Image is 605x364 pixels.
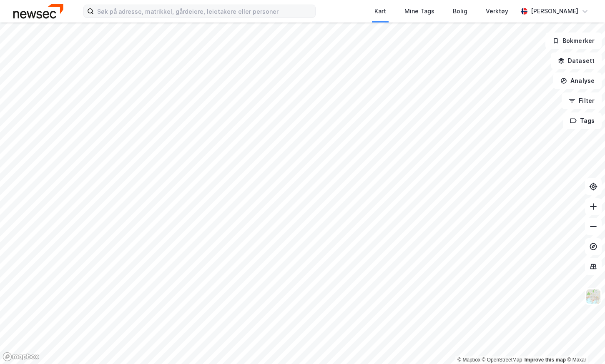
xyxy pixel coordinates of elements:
iframe: Chat Widget [563,324,605,364]
div: [PERSON_NAME] [531,6,578,16]
img: newsec-logo.f6e21ccffca1b3a03d2d.png [13,4,63,18]
div: Mine Tags [404,6,434,16]
button: Datasett [551,52,602,69]
a: OpenStreetMap [482,357,522,363]
div: Kart [374,6,386,16]
button: Bokmerker [545,32,602,49]
button: Tags [563,112,602,129]
button: Filter [562,92,602,109]
div: Verktøy [486,6,508,16]
a: Mapbox [457,357,480,363]
a: Improve this map [525,357,566,363]
input: Søk på adresse, matrikkel, gårdeiere, leietakere eller personer [94,5,315,17]
div: Bolig [453,6,467,16]
a: Mapbox homepage [3,352,39,362]
img: Z [585,289,601,304]
div: Kontrollprogram for chat [563,324,605,364]
button: Analyse [553,72,602,89]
